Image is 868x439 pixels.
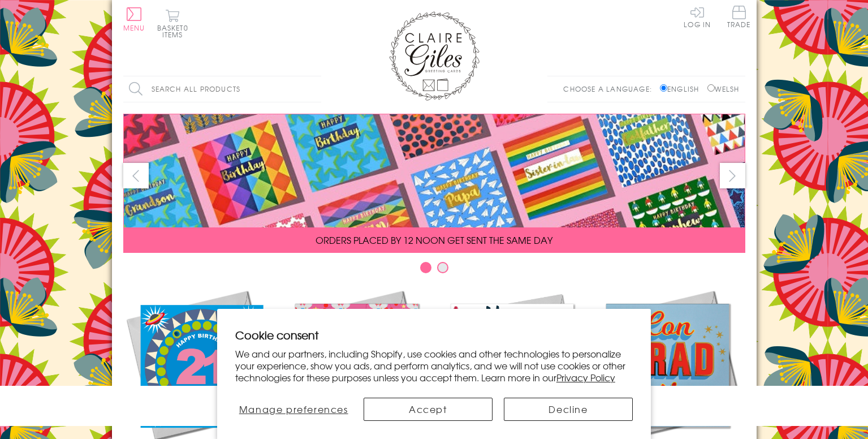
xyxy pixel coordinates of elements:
h2: Cookie consent [235,327,633,343]
a: Log In [684,6,711,28]
button: Carousel Page 2 [437,262,448,273]
span: Menu [123,23,145,33]
button: Menu [123,7,145,31]
button: Decline [504,398,633,421]
p: We and our partners, including Shopify, use cookies and other technologies to personalize your ex... [235,348,633,383]
button: Basket0 items [157,9,188,38]
input: Search all products [123,76,321,102]
button: Carousel Page 1 (Current Slide) [420,262,431,273]
button: Manage preferences [235,398,352,421]
input: Welsh [707,84,715,92]
a: Privacy Policy [556,371,615,384]
label: Welsh [707,84,740,94]
span: Trade [727,6,751,28]
div: Carousel Pagination [123,261,745,279]
button: prev [123,163,149,188]
p: Choose a language: [563,84,658,94]
a: Trade [727,6,751,30]
img: Claire Giles Greetings Cards [389,11,480,101]
span: ORDERS PLACED BY 12 NOON GET SENT THE SAME DAY [316,233,552,247]
label: English [660,84,705,94]
button: next [720,163,745,188]
span: Manage preferences [239,402,348,416]
input: Search [310,76,321,102]
button: Accept [364,398,493,421]
input: English [660,84,667,92]
span: 0 items [162,23,188,40]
